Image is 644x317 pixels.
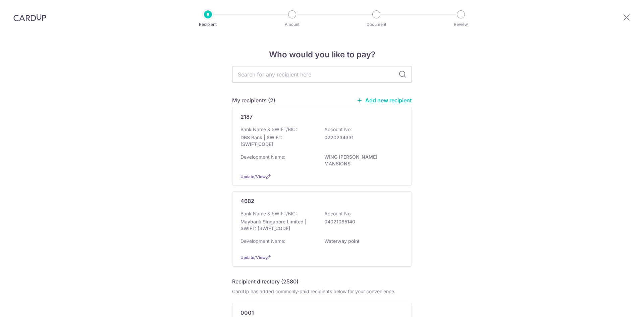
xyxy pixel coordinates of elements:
h4: Who would you like to pay? [232,49,412,61]
p: 0220234331 [324,134,399,141]
img: CardUp [13,13,46,21]
p: Bank Name & SWIFT/BIC: [240,126,297,133]
p: 4682 [240,197,254,205]
a: Update/View [240,174,266,179]
a: Update/View [240,255,266,260]
input: Search for any recipient here [232,66,412,83]
p: Review [436,21,486,28]
p: WING [PERSON_NAME] MANSIONS [324,154,399,167]
p: Waterway point [324,238,399,245]
h5: Recipient directory (2580) [232,277,299,285]
h5: My recipients (2) [232,96,275,104]
p: Amount [267,21,317,28]
div: CardUp has added commonly-paid recipients below for your convenience. [232,288,412,295]
p: Development Name: [240,154,285,160]
p: 0001 [240,309,254,317]
p: Bank Name & SWIFT/BIC: [240,210,297,217]
p: Account No: [324,126,352,133]
p: 04021085140 [324,218,399,225]
p: Development Name: [240,238,285,245]
p: 2187 [240,113,253,121]
a: Add new recipient [357,97,412,104]
p: DBS Bank | SWIFT: [SWIFT_CODE] [240,134,316,148]
p: Recipient [183,21,233,28]
p: Document [352,21,401,28]
p: Account No: [324,210,352,217]
p: Maybank Singapore Limited | SWIFT: [SWIFT_CODE] [240,218,316,232]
